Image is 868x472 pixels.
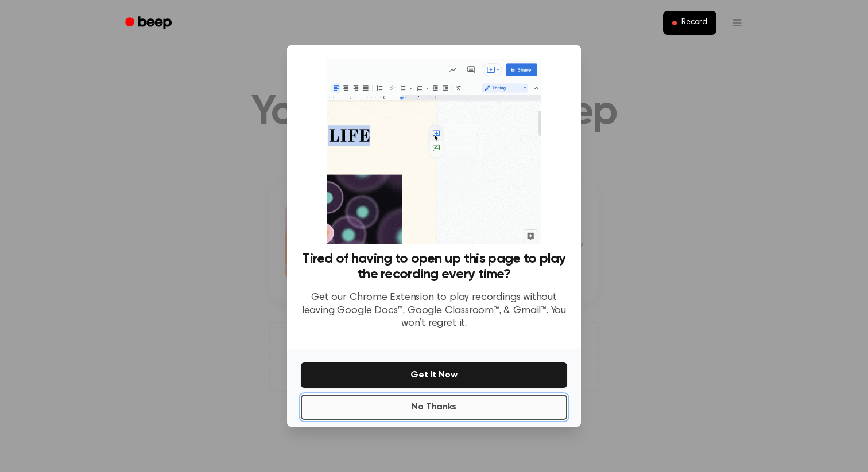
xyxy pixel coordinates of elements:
[301,395,567,420] button: No Thanks
[327,59,540,244] img: Beep extension in action
[663,11,716,35] button: Record
[301,362,567,388] button: Get It Now
[301,251,567,282] h3: Tired of having to open up this page to play the recording every time?
[301,291,567,330] p: Get our Chrome Extension to play recordings without leaving Google Docs™, Google Classroom™, & Gm...
[117,12,182,34] a: Beep
[723,9,751,37] button: Open menu
[681,18,707,28] span: Record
